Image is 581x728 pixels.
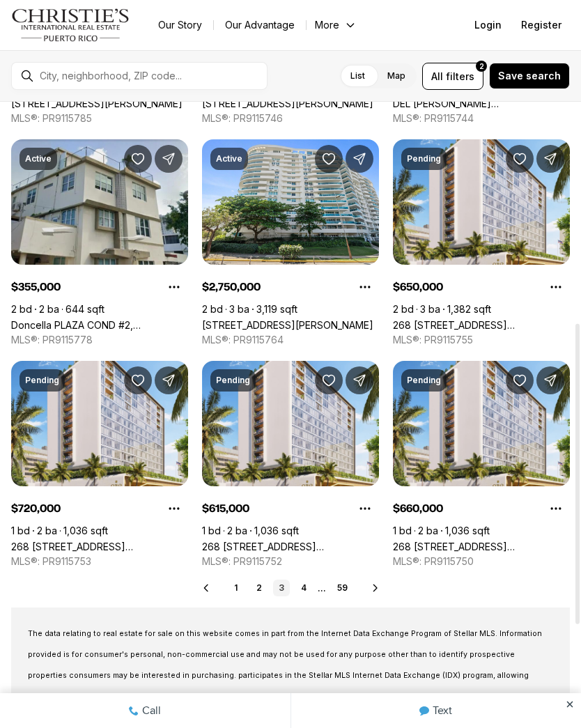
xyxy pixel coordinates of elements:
[202,319,373,331] a: 550 AVENIDA CONSTITUCION #PH-1608, SAN JUAN PR, 00901
[11,98,183,109] a: 824 CALLE MOLUCAS, SAN JUAN PR, 00924
[536,366,564,394] button: Share Property
[393,98,570,109] a: DEL VALLE ST. 413 MAGDALENA, SANTURCE PR, 00915
[228,580,353,596] nav: Pagination
[28,629,542,722] span: The data relating to real estate for sale on this website comes in part from the Internet Data Ex...
[506,145,534,173] button: Save Property: 268 AVENIDA JUAN PONCE DE LEON #1502
[422,63,483,90] button: Allfilters2
[11,8,130,42] img: logo
[216,375,250,386] p: Pending
[332,580,353,596] a: 59
[160,273,188,301] button: Property options
[11,319,188,331] a: Doncella PLAZA COND #2, SAN JUAN PR, 00901
[339,63,376,88] label: List
[346,366,373,394] button: Share Property
[160,495,188,522] button: Property options
[155,145,183,173] button: Share Property
[273,580,290,596] a: 3
[155,366,183,394] button: Share Property
[536,145,564,173] button: Share Property
[318,583,326,594] li: ...
[216,153,242,164] p: Active
[393,319,570,331] a: 268 AVENIDA JUAN PONCE DE LEON #1502, SAN JUAN PR, 00917
[351,495,379,522] button: Property options
[11,541,188,552] a: 268 AVENIDA JUAN PONCE DE LEON #1405, SAN JUAN PR, 00917
[346,145,373,173] button: Share Property
[521,20,561,31] span: Register
[315,145,343,173] button: Save Property: 550 AVENIDA CONSTITUCION #PH-1608
[307,15,365,35] button: More
[479,61,484,72] span: 2
[295,580,312,596] a: 4
[25,153,52,164] p: Active
[147,15,213,35] a: Our Story
[202,98,373,109] a: 251/253 TETUAN ST, SAN JUAN PR, 00901
[542,273,570,301] button: Property options
[407,375,441,386] p: Pending
[228,580,245,596] a: 1
[506,366,534,394] button: Save Property: 268 AVENIDA JUAN PONCE DE LEON #1607
[542,495,570,522] button: Property options
[513,11,570,39] button: Register
[446,69,474,84] span: filters
[351,273,379,301] button: Property options
[466,11,510,39] button: Login
[124,145,152,173] button: Save Property: Doncella PLAZA COND #2
[393,541,570,552] a: 268 AVENIDA JUAN PONCE DE LEON #1607, SAN JUAN PR, 00917
[315,366,343,394] button: Save Property: 268 AVENIDA JUAN PONCE DE LEON #1207
[124,366,152,394] button: Save Property: 268 AVENIDA JUAN PONCE DE LEON #1405
[489,63,570,89] button: Save search
[498,70,561,82] span: Save search
[25,375,59,386] p: Pending
[376,63,417,88] label: Map
[251,580,268,596] a: 2
[202,541,379,552] a: 268 AVENIDA JUAN PONCE DE LEON #1207, SAN JUAN PR, 00917
[214,15,306,35] a: Our Advantage
[431,69,443,84] span: All
[474,20,502,31] span: Login
[407,153,441,164] p: Pending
